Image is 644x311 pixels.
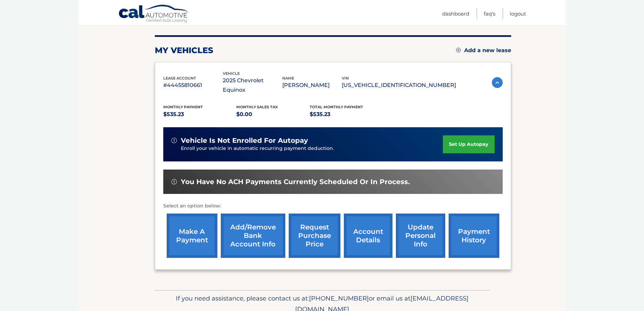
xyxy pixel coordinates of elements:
[163,76,196,81] span: lease account
[171,138,177,143] img: alert-white.svg
[310,105,363,109] span: Total Monthly Payment
[456,48,461,52] img: add.svg
[163,202,503,210] p: Select an option below:
[181,136,308,145] span: vehicle is not enrolled for autopay
[289,214,340,258] a: request purchase price
[171,179,177,184] img: alert-white.svg
[223,76,282,95] p: 2025 Chevrolet Equinox
[342,76,349,81] span: vin
[236,110,310,119] p: $0.00
[167,214,217,258] a: make a payment
[442,8,469,19] a: Dashboard
[163,105,203,109] span: Monthly Payment
[221,214,285,258] a: Add/Remove bank account info
[510,8,526,19] a: Logout
[484,8,495,19] a: FAQ's
[181,178,410,186] span: You have no ACH payments currently scheduled or in process.
[449,214,499,258] a: payment history
[443,135,494,153] a: set up autopay
[344,214,392,258] a: account details
[310,110,383,119] p: $535.23
[155,45,213,55] h2: my vehicles
[223,71,240,76] span: vehicle
[309,294,369,302] span: [PHONE_NUMBER]
[118,4,189,24] a: Cal Automotive
[396,214,445,258] a: update personal info
[342,81,456,90] p: [US_VEHICLE_IDENTIFICATION_NUMBER]
[163,81,223,90] p: #44455810661
[163,110,237,119] p: $535.23
[236,105,278,109] span: Monthly sales Tax
[456,47,511,54] a: Add a new lease
[282,81,342,90] p: [PERSON_NAME]
[282,76,294,81] span: name
[181,145,443,152] p: Enroll your vehicle in automatic recurring payment deduction.
[492,77,503,88] img: accordion-active.svg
